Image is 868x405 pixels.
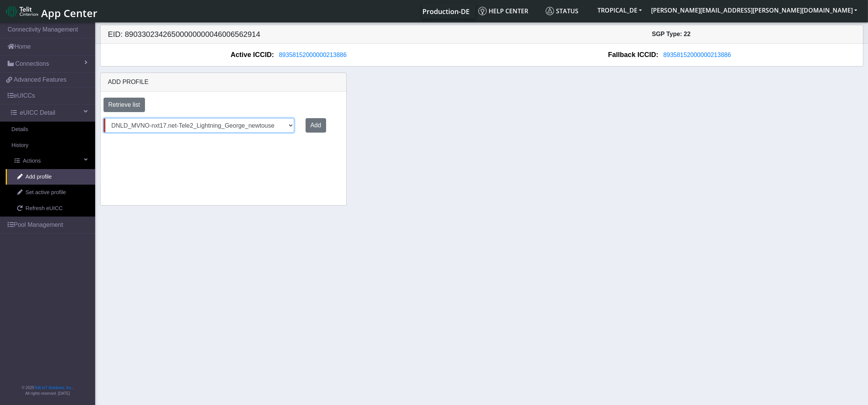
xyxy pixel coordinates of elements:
span: Set active profile [25,188,66,197]
a: Status [543,3,593,19]
span: Fallback ICCID: [608,50,658,60]
a: App Center [6,3,96,19]
span: Actions [23,157,41,165]
span: SGP Type: 22 [652,31,691,37]
span: Refresh eUICC [25,204,63,213]
a: Refresh eUICC [6,201,95,217]
img: knowledge.svg [478,7,487,15]
a: eUICC Detail [3,104,95,121]
span: Advanced Features [14,75,67,84]
a: Your current platform instance [422,3,469,19]
a: Telit IoT Solutions, Inc. [34,386,72,390]
a: Help center [475,3,543,19]
span: 89358152000000213886 [279,52,347,58]
span: Add profile [108,79,149,85]
a: Add profile [6,169,95,185]
button: [PERSON_NAME][EMAIL_ADDRESS][PERSON_NAME][DOMAIN_NAME] [647,3,862,17]
span: App Center [41,6,97,20]
span: Connections [15,59,49,68]
button: 89358152000000213886 [658,50,736,60]
span: Status [546,7,578,15]
button: Add [306,118,326,133]
span: Active ICCID: [231,50,274,60]
button: TROPICAL_DE [593,3,647,17]
span: eUICC Detail [20,108,55,117]
span: 89358152000000213886 [663,52,731,58]
span: Production-DE [422,7,470,16]
img: logo-telit-cinterion-gw-new.png [6,5,38,17]
h5: EID: 89033023426500000000046006562914 [102,30,482,39]
button: Retrieve list [104,98,145,112]
img: status.svg [546,7,554,15]
span: Help center [478,7,528,15]
span: Add profile [25,173,52,181]
button: 89358152000000213886 [274,50,352,60]
a: Set active profile [6,185,95,201]
a: Actions [3,153,95,169]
